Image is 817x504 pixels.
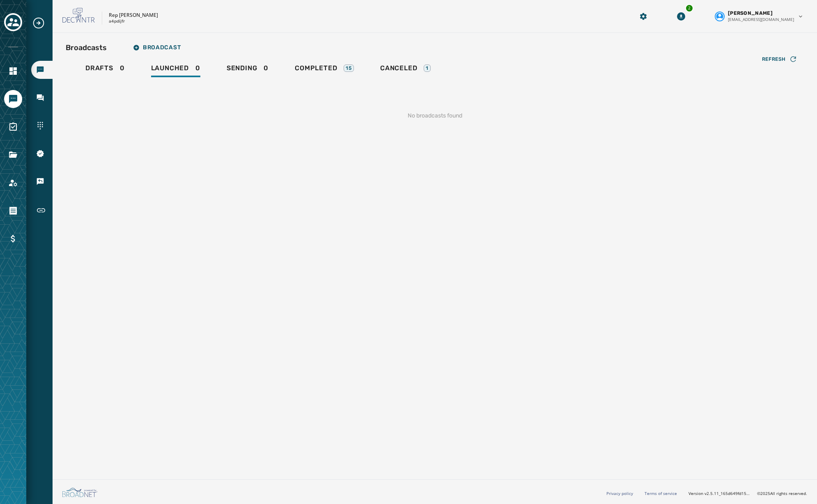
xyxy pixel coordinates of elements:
button: Download Menu [674,9,688,24]
a: Navigate to Inbox [31,89,53,107]
a: Completed15 [288,60,360,79]
a: Launched0 [145,60,207,79]
button: Broadcast [126,39,187,56]
button: Manage global settings [636,9,651,24]
div: No broadcasts found [66,99,804,133]
a: Navigate to Short Links [31,200,53,220]
a: Navigate to Files [4,146,22,164]
p: a4pdijfr [109,18,125,25]
button: User settings [711,7,807,26]
a: Navigate to Sending Numbers [31,117,53,135]
a: Navigate to Orders [4,202,22,220]
div: 2 [685,4,693,12]
span: Broadcast [133,44,181,51]
a: Navigate to Account [4,174,22,192]
div: 0 [227,64,269,77]
span: Canceled [380,64,417,72]
div: 0 [151,64,200,77]
a: Navigate to 10DLC Registration [31,145,53,163]
button: Expand sub nav menu [32,16,52,30]
a: Navigate to Broadcasts [31,61,53,79]
a: Navigate to Messaging [4,90,22,108]
span: Completed [295,64,337,72]
a: Sending0 [220,60,275,79]
a: Navigate to Surveys [4,118,22,136]
span: v2.5.11_165d649fd1592c218755210ebffa1e5a55c3084e [705,490,750,497]
div: 1 [424,64,431,72]
a: Terms of service [645,490,677,496]
span: [EMAIL_ADDRESS][DOMAIN_NAME] [728,16,794,23]
span: Sending [227,64,257,72]
div: 15 [344,64,354,72]
span: Version [688,490,750,497]
a: Navigate to Home [4,62,22,80]
span: Refresh [762,56,786,62]
span: [PERSON_NAME] [728,10,773,16]
span: Drafts [85,64,113,72]
a: Navigate to Keywords & Responders [31,173,53,191]
a: Drafts0 [79,60,131,79]
div: 0 [85,64,125,77]
p: Rep [PERSON_NAME] [109,12,158,18]
a: Privacy policy [606,490,633,496]
button: Refresh [755,53,804,66]
h2: Broadcasts [66,42,107,53]
a: Canceled1 [374,60,437,79]
span: Launched [151,64,189,72]
span: © 2025 All rights reserved. [757,490,807,496]
button: Toggle account select drawer [4,13,22,31]
a: Navigate to Billing [4,230,22,248]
